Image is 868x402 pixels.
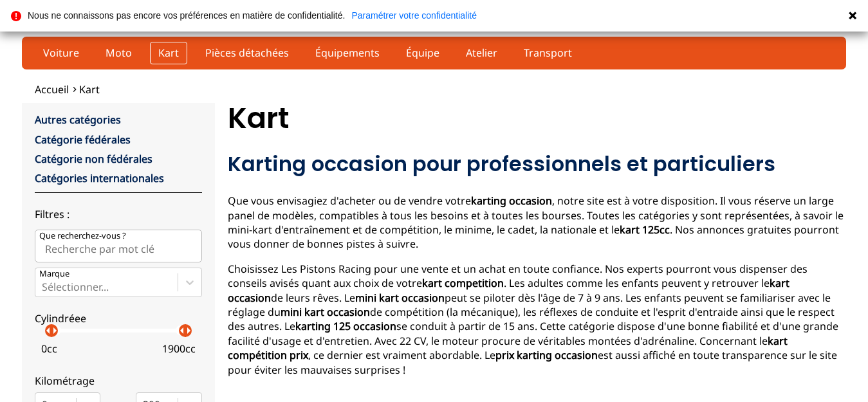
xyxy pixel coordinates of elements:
[35,171,164,185] a: Catégories internationales
[42,281,44,293] input: MarqueSélectionner...
[41,342,57,356] p: 0 cc
[79,82,100,96] a: Kart
[355,291,445,305] strong: mini kart occasion
[398,42,448,64] a: Équipe
[162,342,196,356] p: 1900 cc
[35,207,202,221] p: Filtres :
[228,194,847,251] p: Que vous envisagiez d'acheter ou de vendre votre , notre site est à votre disposition. Il vous ré...
[41,323,56,338] p: arrow_left
[351,11,477,20] a: Paramétrer votre confidentialité
[228,151,847,177] h2: Karting occasion pour professionnels et particuliers
[35,374,202,388] p: Kilométrage
[35,82,69,96] a: Accueil
[150,42,187,64] a: Kart
[35,113,121,127] a: Autres catégories
[181,323,196,338] p: arrow_right
[97,42,140,64] a: Moto
[228,334,788,362] strong: kart compétition prix
[495,348,598,362] strong: prix karting occasion
[515,42,580,64] a: Transport
[35,42,88,64] a: Voiture
[471,194,552,208] strong: karting occasion
[28,11,345,20] p: Nous ne connaissons pas encore vos préférences en matière de confidentialité.
[228,103,847,134] h1: Kart
[620,223,670,237] strong: kart 125cc
[422,276,504,290] strong: kart competition
[197,42,297,64] a: Pièces détachées
[35,230,202,262] input: Que recherchez-vous ?
[39,230,126,242] p: Que recherchez-vous ?
[228,276,790,304] strong: kart occasion
[295,319,396,333] strong: karting 125 occasion
[39,268,69,280] p: Marque
[457,42,506,64] a: Atelier
[35,132,131,147] a: Catégorie fédérales
[307,42,388,64] a: Équipements
[35,311,202,325] p: Cylindréee
[174,323,190,338] p: arrow_left
[47,323,62,338] p: arrow_right
[35,152,152,166] a: Catégorie non fédérales
[281,305,370,319] strong: mini kart occasion
[228,262,847,377] p: Choisissez Les Pistons Racing pour une vente et un achat en toute confiance. Nos experts pourront...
